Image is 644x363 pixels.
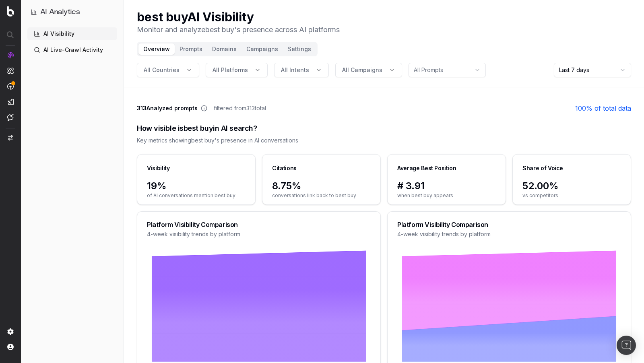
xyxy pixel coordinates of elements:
[7,52,14,58] img: Analytics
[281,66,309,74] span: All Intents
[617,336,636,355] div: Open Intercom Messenger
[7,328,14,335] img: Setting
[137,24,340,35] p: Monitor and analyze best buy 's presence across AI platforms
[137,123,631,134] div: How visible is best buy in AI search?
[272,192,371,199] span: conversations link back to best buy
[397,230,621,238] div: 4-week visibility trends by platform
[147,192,246,199] span: of AI conversations mention best buy
[31,6,114,18] button: AI Analytics
[137,136,631,144] div: Key metrics showing best buy 's presence in AI conversations
[7,99,14,105] img: Studio
[27,27,117,40] a: AI Visibility
[147,221,371,228] div: Platform Visibility Comparison
[214,104,266,112] span: filtered from 313 total
[27,43,117,56] a: AI Live-Crawl Activity
[522,164,563,172] div: Share of Voice
[272,179,371,192] span: 8.75%
[7,344,14,350] img: My account
[397,179,496,192] span: # 3.91
[522,192,621,199] span: vs competitors
[575,103,631,113] a: 100% of total data
[147,164,170,172] div: Visibility
[242,43,283,55] button: Campaigns
[7,67,14,74] img: Intelligence
[7,114,14,121] img: Assist
[137,104,198,112] span: 313 Analyzed prompts
[397,221,621,228] div: Platform Visibility Comparison
[213,66,248,74] span: All Platforms
[283,43,316,55] button: Settings
[272,164,297,172] div: Citations
[522,179,621,192] span: 52.00%
[137,10,340,24] h1: best buy AI Visibility
[147,230,371,238] div: 4-week visibility trends by platform
[207,43,242,55] button: Domains
[8,135,13,140] img: Switch project
[342,66,382,74] span: All Campaigns
[7,6,14,16] img: Botify logo
[40,6,80,18] h1: AI Analytics
[147,179,246,192] span: 19%
[397,164,456,172] div: Average Best Position
[138,43,175,55] button: Overview
[144,66,180,74] span: All Countries
[397,192,496,199] span: when best buy appears
[7,83,14,90] img: Activation
[175,43,207,55] button: Prompts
